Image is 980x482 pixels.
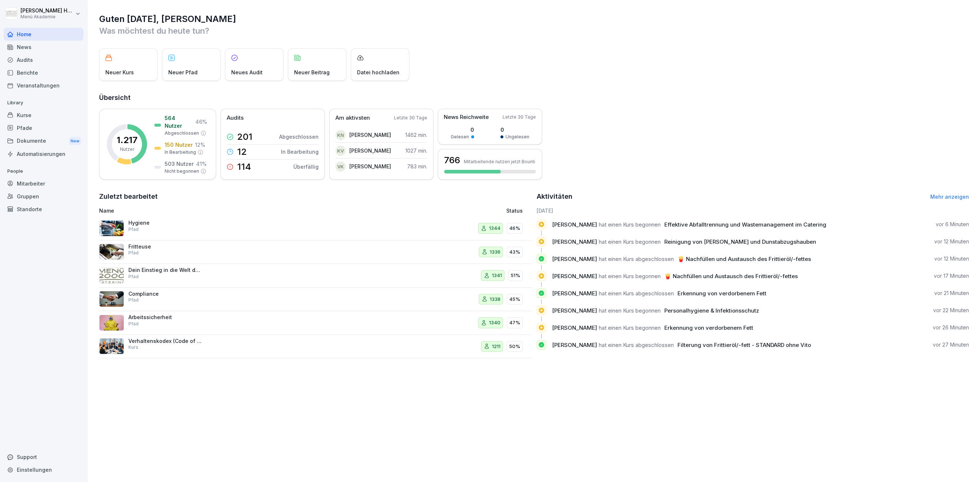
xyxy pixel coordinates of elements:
div: News [4,41,83,53]
p: In Bearbeitung [281,148,319,156]
p: Neues Audit [231,68,263,76]
span: hat einen Kurs begonnen [599,221,661,228]
p: 1027 min. [405,147,427,154]
p: 201 [237,132,252,141]
h2: Zuletzt bearbeitet [99,191,532,202]
p: 43% [509,249,520,256]
p: 12 % [195,141,205,149]
p: 46% [509,225,520,232]
span: hat einen Kurs begonnen [599,273,661,280]
h6: [DATE] [537,207,969,214]
p: 46 % [195,118,207,126]
p: vor 27 Minuten [933,341,969,348]
span: [PERSON_NAME] [552,307,597,314]
p: 1211 [492,343,500,350]
p: 1336 [490,249,500,256]
p: Neuer Beitrag [294,68,330,76]
p: 1340 [489,319,500,326]
p: vor 12 Minuten [934,255,969,262]
span: hat einen Kurs begonnen [599,307,661,314]
p: [PERSON_NAME] [349,131,391,139]
p: Abgeschlossen [165,130,199,137]
a: Automatisierungen [4,147,83,160]
p: Fritteuse [128,243,202,250]
img: hh3kvobgi93e94d22i1c6810.png [99,338,124,354]
a: Audits [4,53,83,66]
p: [PERSON_NAME] Hemken [20,8,74,14]
a: Verhaltenskodex (Code of Conduct) Menü 2000Kurs121150% [99,335,532,359]
p: 1.217 [117,136,138,145]
a: Gruppen [4,190,83,203]
div: VK [335,161,346,172]
a: Home [4,28,83,41]
div: Veranstaltungen [4,79,83,92]
p: Neuer Pfad [168,68,198,76]
p: Abgeschlossen [279,133,319,141]
span: [PERSON_NAME] [552,238,597,245]
p: Pfad [128,273,139,280]
p: Überfällig [293,163,319,171]
img: f7m8v62ee7n5nq2sscivbeev.png [99,291,124,307]
p: News Reichweite [444,113,489,122]
p: Nicht begonnen [165,168,199,175]
p: Mitarbeitende nutzen jetzt Bounti [464,159,535,164]
p: Gelesen [451,134,469,140]
p: 0 [500,126,529,134]
a: Pfade [4,122,83,134]
span: [PERSON_NAME] [552,221,597,228]
p: Pfad [128,297,139,303]
p: Compliance [128,291,202,297]
div: New [69,137,81,145]
span: [PERSON_NAME] [552,290,597,297]
p: 50% [509,343,520,350]
div: Support [4,451,83,463]
p: 1462 min. [405,131,427,139]
p: 114 [237,162,251,171]
p: Neuer Kurs [105,68,134,76]
span: [PERSON_NAME] [552,255,597,262]
p: 0 [451,126,474,134]
a: Einstellungen [4,463,83,476]
div: Dokumente [4,134,83,148]
p: Verhaltenskodex (Code of Conduct) Menü 2000 [128,338,202,344]
span: Personalhygiene & Infektionsschutz [664,307,759,314]
p: 1338 [490,296,500,303]
p: vor 12 Minuten [934,238,969,245]
p: vor 6 Minuten [936,221,969,228]
p: 12 [237,147,247,156]
p: vor 22 Minuten [933,307,969,314]
p: 1344 [489,225,500,232]
p: Name [99,207,376,214]
p: [PERSON_NAME] [349,162,391,170]
span: Filterung von Frittieröl/-fett - STANDARD ohne Vito [677,341,811,348]
span: Effektive Abfalltrennung und Wastemanagement im Catering [664,221,826,228]
a: CompliancePfad133845% [99,288,532,311]
img: wqxkok33wadzd5klxy6nhlik.png [99,268,124,284]
p: Menü Akademie [20,14,74,19]
h2: Übersicht [99,93,969,103]
div: Standorte [4,203,83,216]
p: Pfad [128,321,139,327]
div: KN [335,130,346,140]
p: People [4,165,83,177]
h3: 766 [444,154,460,167]
p: Arbeitssicherheit [128,314,202,321]
img: pbizark1n1rfoj522dehoix3.png [99,244,124,260]
p: 45% [509,296,520,303]
p: Was möchtest du heute tun? [99,25,969,37]
span: [PERSON_NAME] [552,341,597,348]
p: 1341 [492,272,502,279]
p: Letzte 30 Tage [394,115,427,121]
a: Kurse [4,109,83,122]
p: Letzte 30 Tage [503,114,536,120]
p: 783 min. [407,162,427,170]
a: Berichte [4,66,83,79]
a: Mehr anzeigen [930,194,969,200]
p: Pfad [128,226,139,233]
div: KV [335,146,346,156]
